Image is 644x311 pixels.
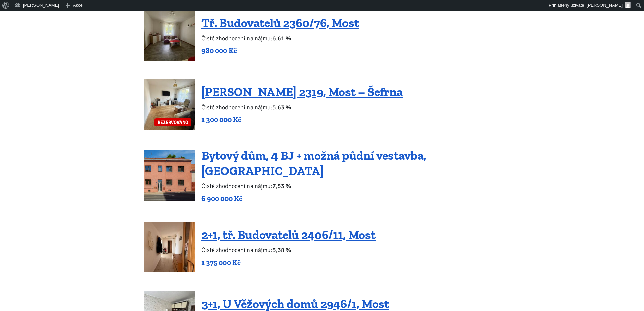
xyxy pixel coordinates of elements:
[154,118,191,126] span: REZERVOVÁNO
[201,85,403,99] a: [PERSON_NAME] 2319, Most – Šefrna
[587,3,623,8] span: [PERSON_NAME]
[201,194,500,203] p: 6 900 000 Kč
[144,79,195,130] a: REZERVOVÁNO
[201,46,359,55] p: 980 000 Kč
[201,103,403,112] p: Čisté zhodnocení na nájmu:
[201,245,376,255] p: Čisté zhodnocení na nájmu:
[201,181,500,191] p: Čisté zhodnocení na nájmu:
[272,104,291,111] b: 5,63 %
[201,148,426,178] a: Bytový dům, 4 BJ + možná půdní vestavba, [GEOGRAPHIC_DATA]
[201,115,403,125] p: 1 300 000 Kč
[272,35,291,42] b: 6,61 %
[272,182,291,190] b: 7,53 %
[201,34,359,43] p: Čisté zhodnocení na nájmu:
[201,16,359,30] a: Tř. Budovatelů 2360/76, Most
[201,227,376,242] a: 2+1, tř. Budovatelů 2406/11, Most
[272,246,291,254] b: 5,38 %
[201,258,376,267] p: 1 375 000 Kč
[201,296,389,311] a: 3+1, U Věžových domů 2946/1, Most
